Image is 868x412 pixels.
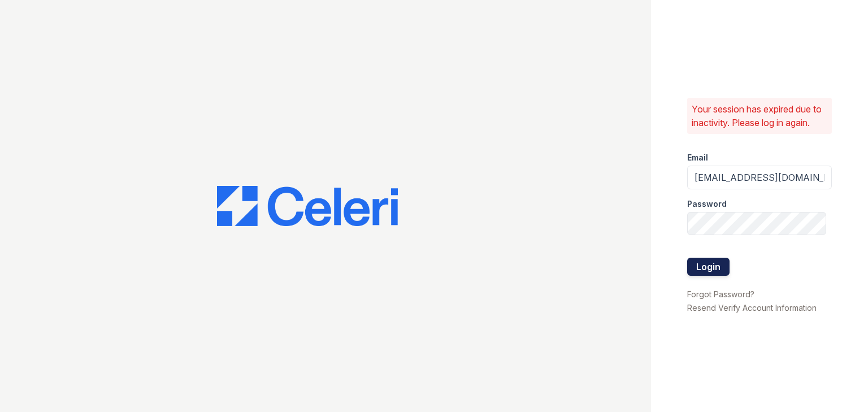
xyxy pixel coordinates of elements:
[687,198,727,210] label: Password
[217,186,398,227] img: CE_Logo_Blue-a8612792a0a2168367f1c8372b55b34899dd931a85d93a1a3d3e32e68fde9ad4.png
[687,289,754,299] a: Forgot Password?
[687,152,708,163] label: Email
[692,102,827,129] p: Your session has expired due to inactivity. Please log in again.
[687,258,730,276] button: Login
[687,303,817,313] a: Resend Verify Account Information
